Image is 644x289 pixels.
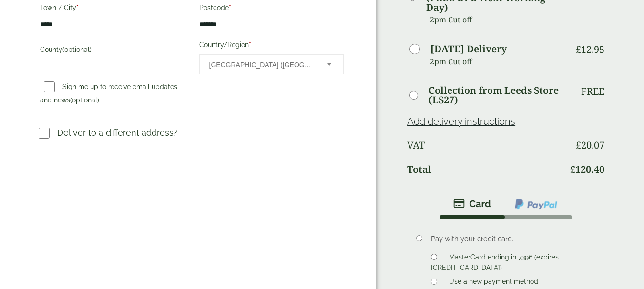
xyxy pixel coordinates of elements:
[429,86,563,105] label: Collection from Leeds Store (LS27)
[249,41,251,49] abbr: required
[62,46,92,53] span: (optional)
[570,163,575,176] span: £
[199,38,344,54] label: Country/Region
[57,126,178,139] p: Deliver to a different address?
[576,139,581,151] span: £
[570,163,604,176] bdi: 120.40
[44,81,55,92] input: Sign me up to receive email updates and news(optional)
[40,83,177,107] label: Sign me up to receive email updates and news
[407,134,563,157] th: VAT
[576,43,604,56] bdi: 12.95
[70,96,99,104] span: (optional)
[581,86,604,97] p: Free
[40,1,185,17] label: Town / City
[431,234,591,244] p: Pay with your credit card.
[430,54,563,69] p: 2pm Cut off
[76,4,79,11] abbr: required
[514,198,558,210] img: ppcp-gateway.png
[430,44,507,54] label: [DATE] Delivery
[431,253,559,274] label: MasterCard ending in 7396 (expires [CREDIT_CARD_DATA])
[209,55,315,75] span: United Kingdom (UK)
[199,54,344,74] span: Country/Region
[40,43,185,59] label: County
[229,4,231,11] abbr: required
[407,158,563,181] th: Total
[407,116,515,127] a: Add delivery instructions
[199,1,344,17] label: Postcode
[430,12,563,27] p: 2pm Cut off
[576,43,581,56] span: £
[576,139,604,151] bdi: 20.07
[453,198,491,209] img: stripe.png
[445,278,542,288] label: Use a new payment method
